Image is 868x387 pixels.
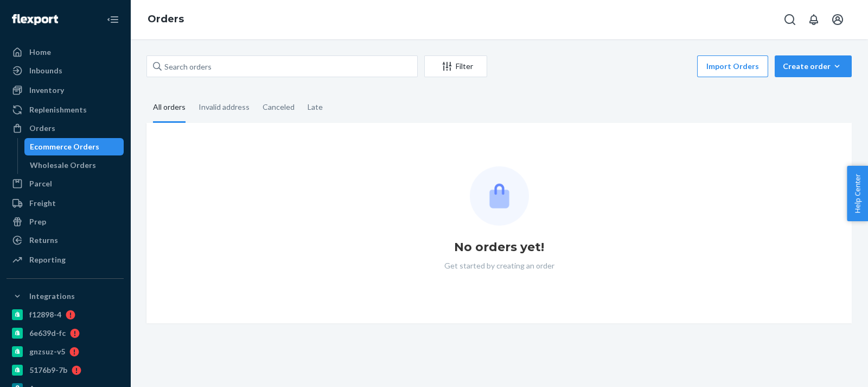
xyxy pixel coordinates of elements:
div: 6e639d-fc [29,328,66,339]
div: Replenishments [29,104,87,115]
div: Inventory [29,85,64,96]
div: Prep [29,216,46,227]
a: Reporting [7,251,124,269]
div: Wholesale Orders [30,160,96,171]
a: Parcel [7,175,124,192]
ol: breadcrumbs [139,4,193,35]
a: f12898-4 [7,306,124,323]
a: Returns [7,232,124,249]
input: Search orders [146,55,418,77]
a: Home [7,43,124,61]
button: Filter [424,55,487,77]
div: Parcel [29,178,52,189]
div: Late [308,93,323,121]
a: Ecommerce Orders [24,138,124,155]
img: Empty list [470,166,529,226]
h1: No orders yet! [454,239,544,256]
button: Open notifications [803,9,825,30]
div: Inbounds [29,65,62,76]
button: Open Search Box [779,9,801,30]
a: Orders [7,120,124,137]
div: Integrations [29,291,75,302]
button: Integrations [7,288,124,305]
a: 5176b9-7b [7,361,124,379]
div: gnzsuz-v5 [29,346,65,357]
button: Import Orders [697,55,768,77]
div: Freight [29,198,56,209]
span: Support [22,8,61,17]
div: All orders [153,93,186,123]
div: Canceled [263,93,295,121]
div: Filter [425,61,487,72]
p: Get started by creating an order [444,260,554,271]
button: Open account menu [827,9,848,30]
img: Flexport logo [12,14,58,25]
div: Orders [29,123,55,134]
a: Freight [7,195,124,212]
button: Help Center [847,166,868,221]
a: gnzsuz-v5 [7,343,124,360]
a: Replenishments [7,101,124,118]
a: Inbounds [7,62,124,79]
div: Returns [29,235,58,246]
a: Wholesale Orders [24,157,124,174]
div: Create order [783,61,844,72]
div: f12898-4 [29,309,61,320]
div: Invalid address [199,93,250,121]
a: Prep [7,213,124,230]
div: 5176b9-7b [29,365,67,376]
a: Inventory [7,82,124,99]
div: Ecommerce Orders [30,141,99,152]
a: 6e639d-fc [7,324,124,342]
button: Close Navigation [102,9,124,30]
div: Home [29,47,51,58]
div: Reporting [29,254,66,265]
a: Orders [148,13,184,25]
button: Create order [775,55,852,77]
